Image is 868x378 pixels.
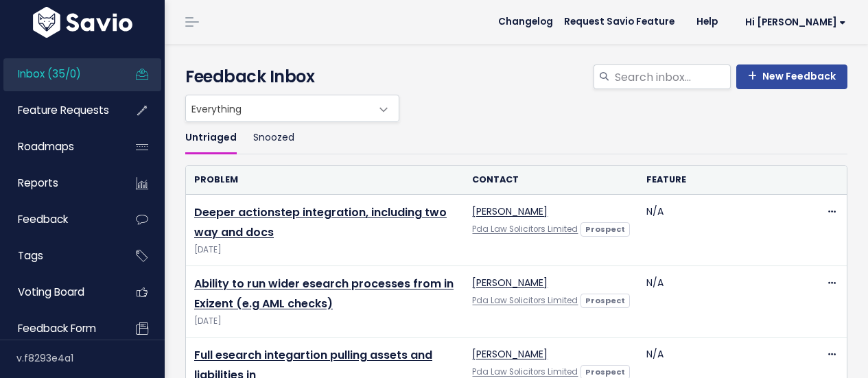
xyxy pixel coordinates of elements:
a: New Feedback [736,64,847,89]
th: Feature [638,166,812,194]
td: N/A [638,195,812,266]
a: Help [685,12,729,32]
a: Pda Law Solicitors Limited [472,366,578,377]
a: Tags [3,240,114,272]
a: Pda Law Solicitors Limited [472,295,578,306]
a: Deeper actionstep integration, including two way and docs [194,204,447,240]
span: Feature Requests [18,103,109,117]
strong: Prospect [585,366,625,377]
span: Inbox (35/0) [18,67,81,81]
span: Reports [18,176,58,190]
span: Changelog [498,17,553,27]
strong: Prospect [585,224,625,235]
a: Request Savio Feature [553,12,685,32]
a: Untriaged [185,122,237,154]
td: N/A [638,266,812,338]
span: Hi [PERSON_NAME] [745,17,846,27]
th: Contact [464,166,637,194]
strong: Prospect [585,295,625,306]
span: Roadmaps [18,139,74,154]
th: Problem [186,166,464,194]
a: Feedback [3,204,114,235]
a: Prospect [580,293,629,307]
a: [PERSON_NAME] [472,347,548,361]
span: Everything [185,95,399,122]
div: v.f8293e4a1 [16,340,165,376]
a: Feature Requests [3,95,114,126]
a: Ability to run wider esearch processes from in Exizent (e.g AML checks) [194,276,454,311]
a: Hi [PERSON_NAME] [729,12,857,33]
ul: Filter feature requests [185,122,847,154]
span: Feedback form [18,321,96,335]
img: logo-white.9d6f32f41409.svg [30,7,136,38]
span: Voting Board [18,285,84,299]
a: Prospect [580,222,629,235]
h4: Feedback Inbox [185,64,847,89]
a: Reports [3,167,114,199]
span: Tags [18,248,43,263]
a: Roadmaps [3,131,114,163]
span: Feedback [18,212,68,226]
a: Pda Law Solicitors Limited [472,224,578,235]
a: Feedback form [3,313,114,344]
span: [DATE] [194,243,456,257]
a: Snoozed [253,122,294,154]
a: Inbox (35/0) [3,58,114,90]
span: Everything [186,95,371,121]
input: Search inbox... [613,64,731,89]
a: [PERSON_NAME] [472,204,548,218]
span: [DATE] [194,314,456,329]
a: [PERSON_NAME] [472,276,548,290]
a: Voting Board [3,276,114,308]
a: Prospect [580,364,629,378]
